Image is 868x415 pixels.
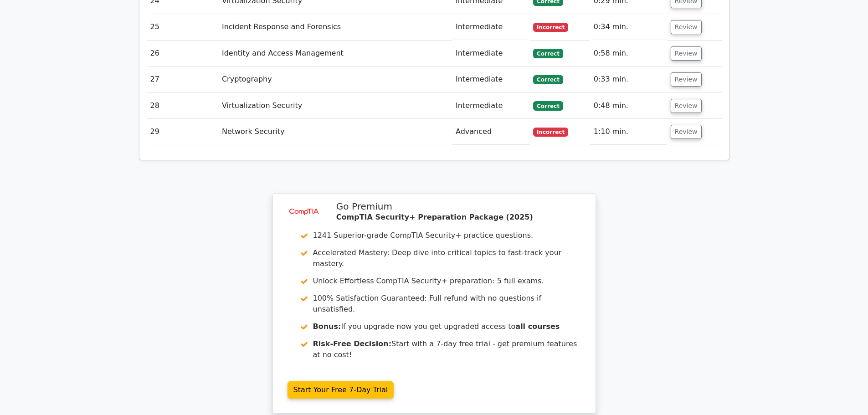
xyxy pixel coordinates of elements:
[590,119,667,145] td: 1:10 min.
[671,46,702,61] button: Review
[218,119,452,145] td: Network Security
[671,125,702,139] button: Review
[533,101,563,110] span: Correct
[590,14,667,40] td: 0:34 min.
[533,75,563,84] span: Correct
[147,14,218,40] td: 25
[452,119,529,145] td: Advanced
[533,128,568,137] span: Incorrect
[590,93,667,119] td: 0:48 min.
[452,41,529,67] td: Intermediate
[147,119,218,145] td: 29
[218,67,452,92] td: Cryptography
[671,20,702,34] button: Review
[147,93,218,119] td: 28
[590,41,667,67] td: 0:58 min.
[590,67,667,92] td: 0:33 min.
[452,67,529,92] td: Intermediate
[218,41,452,67] td: Identity and Access Management
[533,23,568,32] span: Incorrect
[452,14,529,40] td: Intermediate
[147,41,218,67] td: 26
[147,67,218,92] td: 27
[288,381,394,399] a: Start Your Free 7-Day Trial
[671,72,702,87] button: Review
[671,99,702,113] button: Review
[218,93,452,119] td: Virtualization Security
[218,14,452,40] td: Incident Response and Forensics
[533,49,563,58] span: Correct
[452,93,529,119] td: Intermediate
